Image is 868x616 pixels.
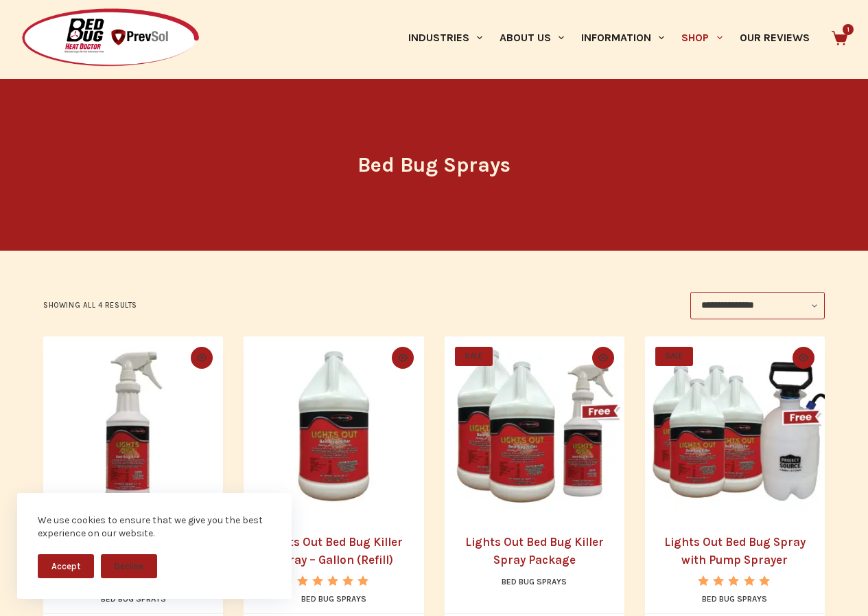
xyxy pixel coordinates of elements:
[264,535,403,567] a: Lights Out Bed Bug Killer Spray – Gallon (Refill)
[177,150,692,181] h1: Bed Bug Sprays
[445,336,624,516] picture: LightsOutPackage
[664,535,806,567] a: Lights Out Bed Bug Spray with Pump Sprayer
[592,347,614,369] button: Quick view toggle
[502,577,567,586] a: Bed Bug Sprays
[101,554,157,578] button: Decline
[392,347,414,369] button: Quick view toggle
[465,535,604,567] a: Lights Out Bed Bug Killer Spray Package
[655,347,693,366] span: SALE
[297,575,371,586] div: Rated 5.00 out of 5
[301,594,366,604] a: Bed Bug Sprays
[445,336,624,516] img: Lights Out Bed Bug Spray Package with two gallons and one 32 oz
[645,336,825,516] a: Lights Out Bed Bug Spray with Pump Sprayer
[702,594,767,604] a: Bed Bug Sprays
[244,336,423,516] picture: lights-out-gallon
[445,336,624,516] a: Lights Out Bed Bug Killer Spray Package
[43,299,137,312] p: Showing all 4 results
[244,336,423,516] img: Lights Out Bed Bug Killer Spray - Gallon (Refill)
[43,336,223,516] img: Lights Out Bed Bug Killer Spray - 32 oz.
[690,292,825,319] select: Shop order
[191,347,213,369] button: Quick view toggle
[38,514,271,540] div: We use cookies to ensure that we give you the best experience on our website.
[793,347,814,369] button: Quick view toggle
[43,336,223,516] picture: lights-out-qt-sprayer
[843,24,854,35] span: 1
[38,554,94,578] button: Accept
[21,8,200,69] img: Prevsol/Bed Bug Heat Doctor
[698,575,771,586] div: Rated 5.00 out of 5
[455,347,493,366] span: SALE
